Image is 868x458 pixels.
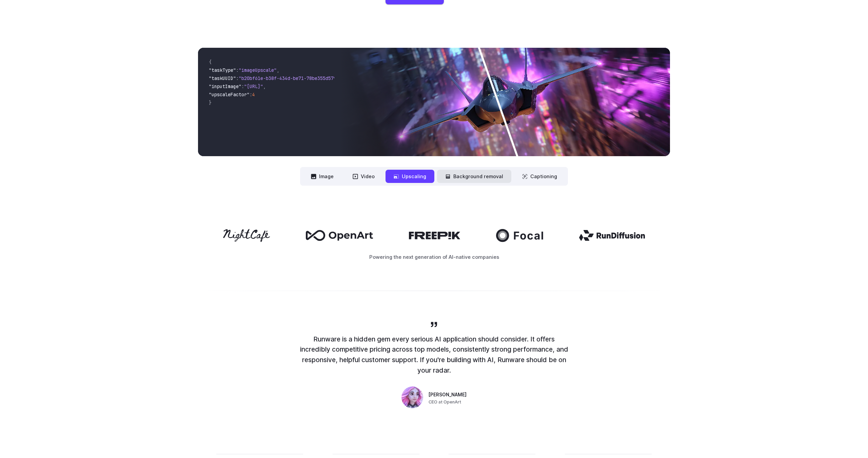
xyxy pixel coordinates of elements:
span: } [209,100,212,106]
span: "taskUUID" [209,75,236,81]
span: [PERSON_NAME] [429,391,467,399]
span: : [241,83,244,89]
span: "inputImage" [209,83,241,89]
span: "b20bf61e-b38f-434d-be71-78be355d5795" [239,75,342,81]
span: "taskType" [209,67,236,73]
span: , [263,83,266,89]
p: Powering the next generation of AI-native companies [198,253,670,261]
span: , [277,67,279,73]
span: CEO at OpenArt [429,399,461,405]
span: { [209,59,212,65]
span: : [250,91,252,98]
span: 4 [252,91,255,98]
span: "upscaleFactor" [209,91,250,98]
button: Captioning [514,170,565,183]
button: Video [344,170,383,183]
button: Image [303,170,342,183]
button: Upscaling [386,170,434,183]
img: Person [401,387,423,408]
p: Runware is a hidden gem every serious AI application should consider. It offers incredibly compet... [298,334,570,376]
span: "[URL]" [244,83,263,89]
span: "imageUpscale" [239,67,277,73]
span: : [236,67,239,73]
button: Background removal [437,170,511,183]
img: Futuristic stealth jet streaking through a neon-lit cityscape with glowing purple exhaust [340,48,670,156]
span: : [236,75,239,81]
